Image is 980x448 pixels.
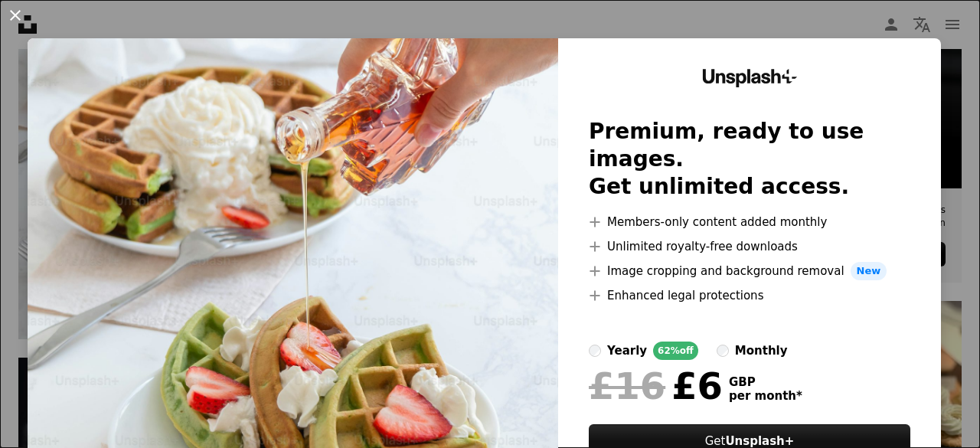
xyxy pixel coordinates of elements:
li: Image cropping and background removal [589,262,910,280]
div: yearly [607,342,647,360]
div: £6 [589,366,723,406]
div: 62% off [653,342,698,360]
span: GBP [729,375,802,389]
span: £16 [589,366,665,406]
span: New [851,262,887,280]
span: per month * [729,389,802,403]
h2: Premium, ready to use images. Get unlimited access. [589,118,910,201]
input: monthly [717,345,729,357]
div: monthly [735,342,788,360]
li: Unlimited royalty-free downloads [589,237,910,256]
li: Enhanced legal protections [589,286,910,305]
strong: Unsplash+ [725,434,794,448]
li: Members-only content added monthly [589,213,910,231]
input: yearly62%off [589,345,601,357]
